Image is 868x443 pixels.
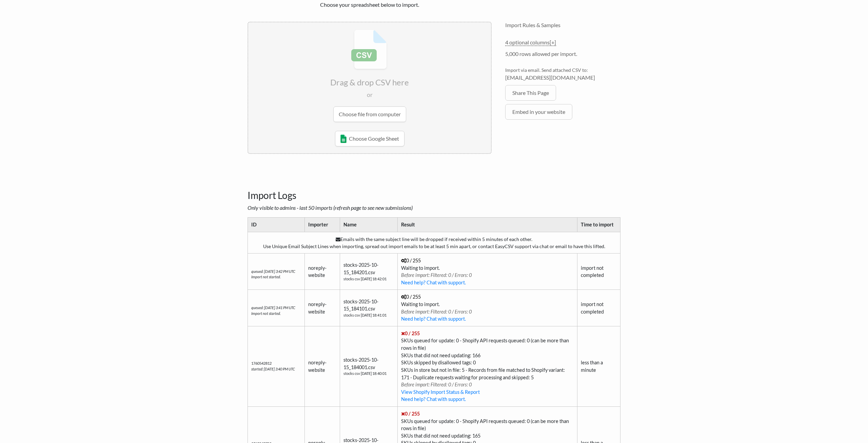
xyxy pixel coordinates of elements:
th: Importer [304,218,340,232]
li: 5,000 rows allowed per import. [505,50,620,61]
span: 0 / 255 [401,294,421,300]
a: Need help? Chat with support. [401,396,466,402]
td: noreply-website [304,290,340,326]
span: Before import: Filtered: 0 / Errors: 0 [401,272,472,278]
th: ID [248,218,305,232]
td: noreply-website [304,326,340,406]
span: [+] [550,39,556,45]
td: stocks-2025-10-15_184201.csv [340,253,398,289]
span: 0 / 255 [401,258,421,263]
th: Name [340,218,398,232]
span: Before import: Filtered: 0 / Errors: 0 [401,309,472,315]
a: Need help? Chat with support. [401,316,466,322]
span: 0 / 255 [401,330,420,336]
td: Emails with the same subject line will be dropped if received within 5 minutes of each other. Use... [248,232,620,253]
li: Import via email. Send attached CSV to: [505,66,620,85]
i: Only visible to admins - last 50 imports (refresh page to see new submissions) [248,204,413,211]
span: stocks csv [DATE] 18:40:01 [343,371,394,377]
i: Import not started. [251,275,281,279]
h4: Import Rules & Samples [505,22,620,28]
a: View Shopify Import Status & Report [401,389,480,395]
th: Result [398,218,577,232]
h3: Import Logs [248,173,620,201]
span: 0 / 255 [401,411,420,417]
h2: Choose your spreadsheet below to import. [248,1,492,8]
td: stocks-2025-10-15_184101.csv [340,290,398,326]
i: queued: [DATE] 3:42 PM UTC [251,269,295,274]
td: Waiting to import. [398,290,577,326]
a: Need help? Chat with support. [401,280,466,285]
td: Waiting to import. [398,253,577,289]
a: Share This Page [505,85,556,101]
td: less than a minute [577,326,620,406]
td: 1760542812 [248,326,305,406]
a: Embed in your website [505,104,572,120]
span: stocks csv [DATE] 18:41:01 [343,313,394,318]
td: noreply-website [304,253,340,289]
i: queued: [DATE] 3:41 PM UTC [251,305,295,310]
i: Import not started. [251,311,281,316]
span: stocks csv [DATE] 18:42:01 [343,276,394,282]
td: import not completed [577,290,620,326]
a: Choose Google Sheet [335,131,405,146]
span: [EMAIL_ADDRESS][DOMAIN_NAME] [505,74,620,82]
td: SKUs queued for update: 0 - Shopify API requests queued: 0 (can be more than rows in file) SKUs t... [398,326,577,406]
th: Time to import [577,218,620,232]
a: 4 optional columns[+] [505,39,556,46]
td: import not completed [577,253,620,289]
i: started: [DATE] 3:40 PM UTC [251,367,295,371]
span: Before import: Filtered: 0 / Errors: 0 [401,382,472,387]
td: stocks-2025-10-15_184001.csv [340,326,398,406]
